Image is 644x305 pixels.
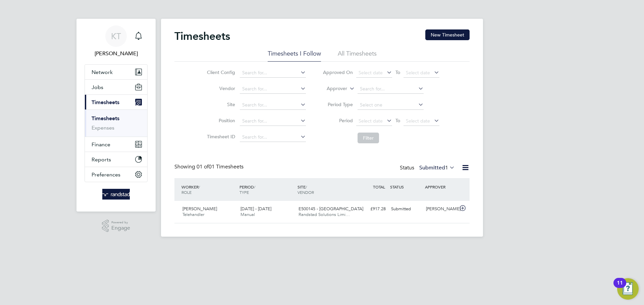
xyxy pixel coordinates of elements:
[239,189,249,195] span: TYPE
[92,99,119,105] span: Timesheets
[299,206,363,212] span: E500145 - [GEOGRAPHIC_DATA]
[323,101,353,107] label: Period Type
[182,212,204,217] span: Telehandler
[317,85,347,92] label: Approver
[296,181,354,198] div: SITE
[617,283,623,292] div: 11
[406,70,430,76] span: Select date
[240,206,271,212] span: [DATE] - [DATE]
[199,184,200,189] span: /
[359,70,383,76] span: Select date
[306,184,307,189] span: /
[102,189,130,200] img: randstad-logo-retina.png
[240,84,306,94] input: Search for...
[92,156,111,163] span: Reports
[92,84,103,90] span: Jobs
[174,29,230,43] h2: Timesheets
[298,189,314,195] span: VENDOR
[85,80,147,94] button: Jobs
[400,163,456,173] div: Status
[85,65,147,79] button: Network
[205,101,235,107] label: Site
[174,163,245,170] div: Showing
[111,225,130,231] span: Engage
[85,50,148,58] span: Kieran Trotter
[92,115,119,122] a: Timesheets
[205,118,235,124] label: Position
[359,118,383,124] span: Select date
[197,163,244,170] span: 01 Timesheets
[85,189,148,200] a: Go to home page
[181,189,192,195] span: ROLE
[358,133,379,143] button: Filter
[240,100,306,110] input: Search for...
[197,163,209,170] span: 01 of
[323,118,353,124] label: Period
[85,167,147,182] button: Preferences
[180,181,238,198] div: WORKER
[388,204,423,215] div: Submitted
[354,204,388,215] div: £917.28
[393,116,402,125] span: To
[92,125,114,131] a: Expenses
[358,100,424,110] input: Select one
[406,118,430,124] span: Select date
[92,141,110,148] span: Finance
[205,85,235,91] label: Vendor
[393,68,402,77] span: To
[85,95,147,109] button: Timesheets
[85,137,147,152] button: Finance
[299,212,350,217] span: Randstad Solutions Limi…
[240,212,255,217] span: Manual
[92,171,120,178] span: Preferences
[85,25,148,58] a: KT[PERSON_NAME]
[92,69,113,75] span: Network
[254,184,255,189] span: /
[111,32,121,41] span: KT
[423,204,458,215] div: [PERSON_NAME]
[388,181,423,193] div: STATUS
[76,19,156,212] nav: Main navigation
[205,134,235,140] label: Timesheet ID
[111,220,130,225] span: Powered by
[240,133,306,142] input: Search for...
[373,184,385,189] span: TOTAL
[338,50,377,62] li: All Timesheets
[323,69,353,75] label: Approved On
[182,206,217,212] span: [PERSON_NAME]
[425,29,470,40] button: New Timesheet
[102,220,130,232] a: Powered byEngage
[85,152,147,167] button: Reports
[268,50,321,62] li: Timesheets I Follow
[240,68,306,78] input: Search for...
[445,164,448,171] span: 1
[85,109,147,137] div: Timesheets
[358,84,424,94] input: Search for...
[423,181,458,193] div: APPROVER
[617,278,639,300] button: Open Resource Center, 11 new notifications
[419,164,455,171] label: Submitted
[240,117,306,126] input: Search for...
[238,181,296,198] div: PERIOD
[205,69,235,75] label: Client Config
